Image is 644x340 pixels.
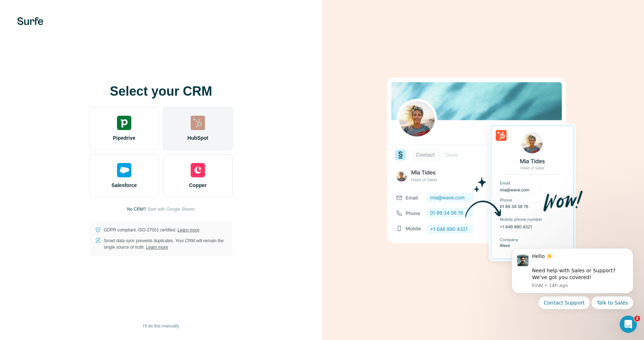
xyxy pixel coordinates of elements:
[143,323,179,329] span: I’ll do this manually
[634,316,640,321] span: 2
[113,134,135,142] span: Pipedrive
[620,316,637,333] iframe: Intercom live chat
[191,116,205,130] img: hubspot's logo
[117,163,131,177] img: salesforce's logo
[383,66,583,274] img: HUBSPOT image
[112,182,137,189] span: Salesforce
[104,227,199,233] p: GDPR compliant. ISO-27001 certified.
[187,134,208,142] span: HubSpot
[147,206,195,212] button: Start with Google Sheets
[117,116,131,130] img: pipedrive's logo
[104,238,227,250] p: Smart data sync prevents duplicates. Your CRM will remain the single source of truth.
[127,206,146,212] p: No CRM?
[189,182,207,189] span: Copper
[89,84,233,99] h1: Select your CRM
[177,228,199,233] a: Learn more
[17,17,43,25] img: Surfe's logo
[501,242,644,313] iframe: Intercom notifications message
[138,321,184,331] button: I’ll do this manually
[146,245,168,250] a: Learn more
[191,163,205,177] img: copper's logo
